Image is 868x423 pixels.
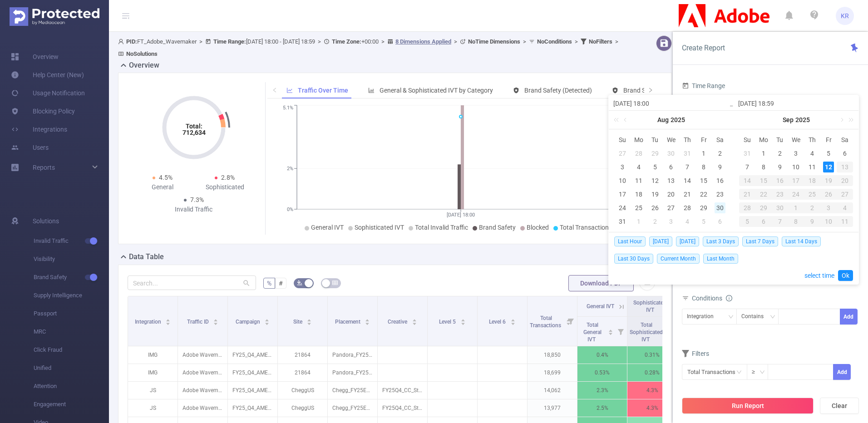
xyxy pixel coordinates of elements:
td: August 21, 2025 [679,187,695,201]
th: Fri [820,133,837,147]
div: 2 [804,202,820,213]
span: Fr [820,136,837,144]
td: September 8, 2025 [755,160,772,174]
td: September 15, 2025 [755,174,772,187]
div: 13 [666,175,676,186]
span: Attention [34,377,109,395]
td: September 16, 2025 [772,174,788,187]
a: Usage Notification [11,84,85,102]
th: Tue [647,133,663,147]
th: Sat [712,133,728,147]
td: July 30, 2025 [663,147,680,160]
span: Create Report [682,44,725,52]
span: Unified [34,359,109,377]
td: September 25, 2025 [804,187,820,201]
td: September 6, 2025 [712,215,728,228]
span: Passport [34,305,109,323]
div: 1 [758,148,769,159]
div: 27 [837,189,853,200]
td: September 9, 2025 [772,160,788,174]
td: August 3, 2025 [614,160,631,174]
div: 5 [739,216,755,227]
div: 4 [633,162,644,172]
div: 4 [837,202,853,213]
span: Last Hour [614,236,646,246]
td: September 3, 2025 [788,147,804,160]
button: Run Report [682,398,814,414]
td: August 27, 2025 [663,201,680,215]
i: icon: bar-chart [368,87,375,93]
div: 30 [772,202,788,213]
a: select time [804,267,834,284]
a: Integrations [11,120,67,138]
span: KR [841,7,849,25]
b: No Time Dimensions [468,38,520,45]
span: Su [739,136,755,144]
div: 7 [742,162,753,172]
span: > [451,38,460,45]
tspan: [DATE] 18:00 [447,212,475,218]
div: 15 [755,175,772,186]
div: 26 [650,202,661,213]
div: 4 [682,216,693,227]
td: August 19, 2025 [647,187,663,201]
button: Add [833,364,851,380]
div: 6 [755,216,772,227]
td: September 6, 2025 [837,147,853,160]
div: 30 [715,202,725,213]
td: August 5, 2025 [647,160,663,174]
td: September 24, 2025 [788,187,804,201]
div: 31 [617,216,628,227]
div: 28 [739,202,755,213]
span: > [520,38,529,45]
span: Current Month [657,254,700,264]
th: Mon [631,133,647,147]
i: icon: user [118,39,126,44]
div: 10 [790,162,801,172]
div: 8 [788,216,804,227]
span: Time Range [682,82,725,89]
i: icon: down [728,314,734,320]
span: Traffic Over Time [298,87,348,94]
div: 12 [823,162,834,172]
span: Last 3 Days [703,236,739,246]
div: 12 [650,175,661,186]
td: September 2, 2025 [647,215,663,228]
span: Last 7 Days [742,236,778,246]
td: September 13, 2025 [837,160,853,174]
td: September 28, 2025 [739,201,755,215]
div: 9 [774,162,785,172]
span: Sa [712,136,728,144]
span: Brand Safety [479,224,516,231]
td: September 23, 2025 [772,187,788,201]
div: 1 [698,148,709,159]
div: 22 [755,189,772,200]
div: 11 [837,216,853,227]
td: August 14, 2025 [679,174,695,187]
tspan: 5.1% [283,105,293,111]
span: > [379,38,387,45]
td: August 16, 2025 [712,174,728,187]
td: September 4, 2025 [804,147,820,160]
div: Invalid Traffic [163,205,225,214]
div: 23 [715,189,725,200]
a: Last year (Control + left) [612,111,624,129]
a: Overview [11,48,59,66]
span: > [197,38,205,45]
span: Last 30 Days [614,254,653,264]
div: 19 [650,189,661,200]
div: 21 [739,189,755,200]
a: Next year (Control + right) [843,111,855,129]
u: 8 Dimensions Applied [395,38,451,45]
td: August 4, 2025 [631,160,647,174]
td: August 15, 2025 [695,174,712,187]
div: 25 [804,189,820,200]
td: August 30, 2025 [712,201,728,215]
a: Help Center (New) [11,66,84,84]
div: 5 [698,216,709,227]
div: 18 [804,175,820,186]
td: August 9, 2025 [712,160,728,174]
div: 30 [666,148,676,159]
tspan: 2% [287,166,293,172]
span: > [315,38,324,45]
